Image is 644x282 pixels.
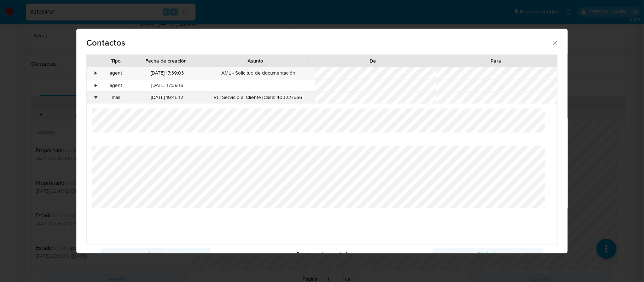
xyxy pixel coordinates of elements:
button: Anterior [101,248,211,259]
div: RE: Servicio al Cliente [Case: 403227566] [202,92,315,104]
div: Tipo [104,57,128,64]
div: Fecha de creación [138,57,195,64]
div: mail [99,92,133,104]
div: AML - Solicitud de documentación [202,67,315,79]
div: De [317,57,430,64]
button: Siguiente [433,248,543,259]
button: close [552,39,558,46]
div: Para [439,57,552,64]
div: Asunto [204,57,306,64]
div: agent [99,80,133,92]
div: [DATE] 17:39:03 [133,67,201,79]
div: • [95,70,97,77]
div: • [95,94,97,101]
div: [DATE] 19:45:12 [133,92,201,104]
div: [DATE] 17:39:16 [133,80,201,92]
div: agent [99,67,133,79]
span: Contactos [86,39,552,47]
div: • [95,82,97,89]
span: Página de [297,248,348,259]
span: 1 [346,250,348,257]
